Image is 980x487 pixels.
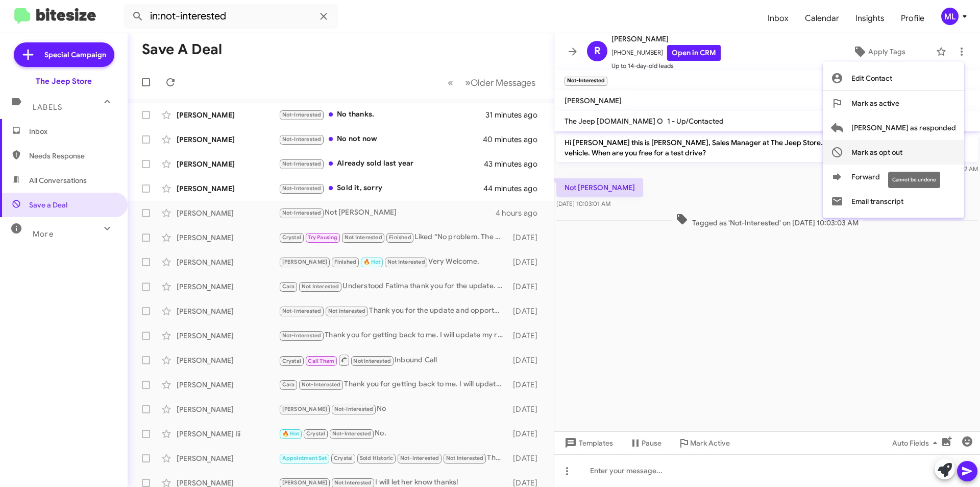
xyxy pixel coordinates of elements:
button: Forward [823,165,964,189]
div: Cannot be undone [888,172,940,188]
span: [PERSON_NAME] as responded [851,115,956,140]
span: Mark as active [851,91,899,115]
span: Edit Contact [851,66,892,90]
span: Mark as opt out [851,140,902,165]
button: Email transcript [823,189,964,214]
